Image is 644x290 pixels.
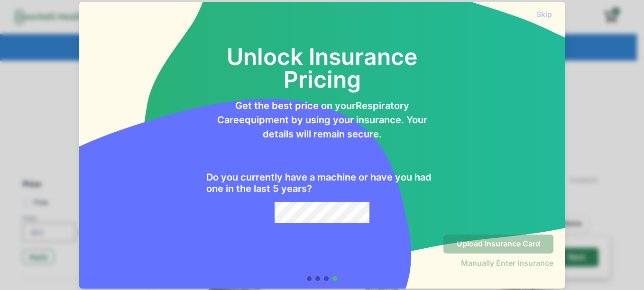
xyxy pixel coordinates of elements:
p: Upload Insurance Card [457,239,540,248]
h2: Do you currently have a machine or have you had one in the last 5 years? [206,172,438,194]
p: Get the best price on your Respiratory Care equipment by using your insurance. Your details will ... [206,99,438,141]
h2: Unlock Insurance Pricing [206,23,438,91]
button: Manually Enter Insurance [461,258,553,268]
button: Skip [534,9,553,19]
button: Upload Insurance Card [443,235,553,254]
